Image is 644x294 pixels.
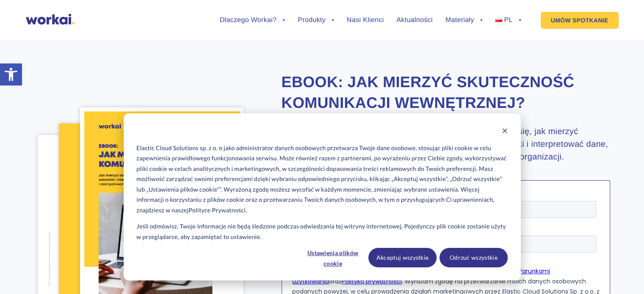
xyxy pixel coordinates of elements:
button: Akceptuj wszystkie [368,248,437,267]
a: Nasi Klienci [347,17,384,24]
p: Jeśli odmówisz, Twoje informacje nie będą śledzone podczas odwiedzania tej witryny internetowej. ... [136,221,507,242]
button: Dismiss cookie banner [502,126,508,137]
button: Ustawienia plików cookie [300,248,365,267]
a: Aktualności [396,17,432,24]
a: Produkty [298,17,334,24]
a: UMÓW SPOTKANIE [541,12,619,29]
a: PL [495,17,521,24]
a: Materiały [445,17,483,24]
a: Dlaczego Workai? [220,17,285,24]
span: PL [504,16,512,24]
p: Elastic Cloud Solutions sp. z o. o jako administrator danych osobowych przetwarza Twoje dane osob... [136,143,507,216]
a: Polityce Prywatności. [189,205,247,216]
button: Odrzuć wszystkie [439,248,508,267]
div: Cookie banner [124,113,521,280]
h2: Ebook: Jak mierzyć skuteczność komunikacji wewnętrznej? [282,72,610,113]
